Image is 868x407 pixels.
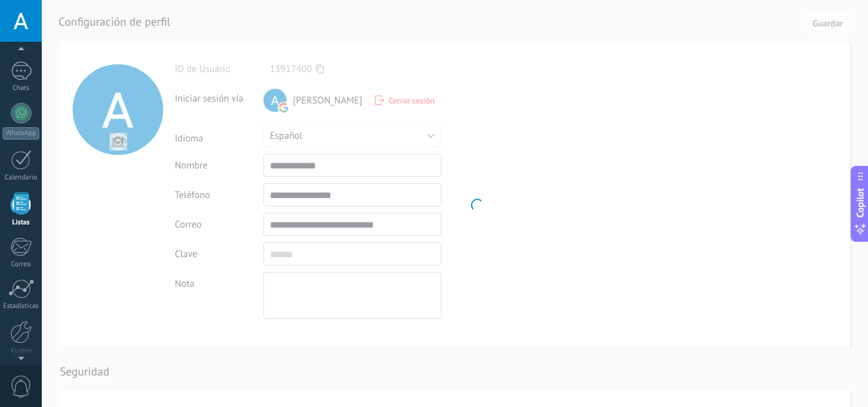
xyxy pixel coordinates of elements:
div: Estadísticas [3,302,40,311]
div: Calendario [3,174,40,182]
div: Listas [3,219,40,227]
div: WhatsApp [3,127,39,140]
div: Correo [3,260,40,269]
span: Copilot [854,188,867,217]
div: Chats [3,84,40,93]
